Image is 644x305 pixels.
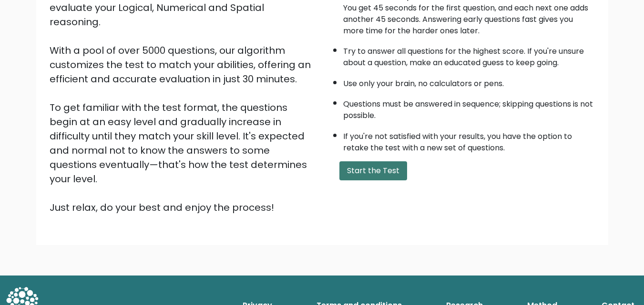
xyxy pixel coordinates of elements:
li: If you're not satisfied with your results, you have the option to retake the test with a new set ... [343,126,595,154]
li: Use only your brain, no calculators or pens. [343,73,595,89]
li: Questions must be answered in sequence; skipping questions is not possible. [343,94,595,121]
li: Try to answer all questions for the highest score. If you're unsure about a question, make an edu... [343,41,595,69]
button: Start the Test [339,161,407,180]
